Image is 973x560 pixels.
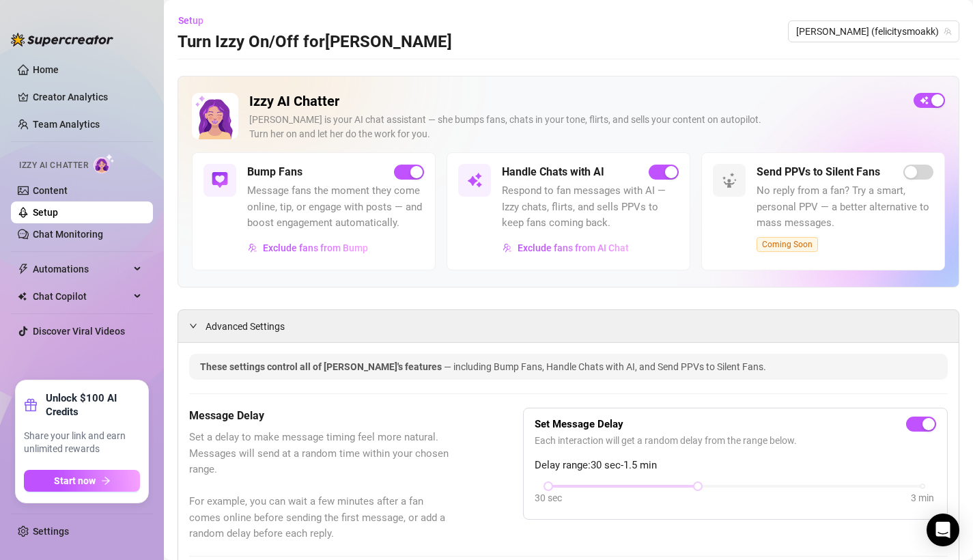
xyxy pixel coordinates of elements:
span: arrow-right [101,476,111,486]
img: svg%3e [503,243,512,253]
img: Izzy AI Chatter [192,93,238,139]
span: Chat Copilot [33,285,130,307]
span: Advanced Settings [206,319,285,334]
span: No reply from a fan? Try a smart, personal PPV — a better alternative to mass messages. [757,183,933,232]
span: Automations [33,258,130,280]
span: Respond to fan messages with AI — Izzy chats, flirts, and sells PPVs to keep fans coming back. [502,183,679,232]
div: 30 sec [535,490,562,505]
span: Start now [54,475,96,486]
a: Home [33,64,59,75]
h2: Izzy AI Chatter [249,93,903,110]
img: svg%3e [466,172,483,188]
span: thunderbolt [18,264,29,275]
div: 3 min [911,490,934,505]
span: These settings control all of [PERSON_NAME]'s features [200,361,444,372]
a: Discover Viral Videos [33,326,125,337]
button: Start nowarrow-right [24,470,140,492]
a: Chat Monitoring [33,229,103,240]
button: Exclude fans from AI Chat [502,237,630,259]
span: Exclude fans from Bump [263,242,368,253]
h5: Bump Fans [247,164,302,180]
img: svg%3e [212,172,228,188]
span: Each interaction will get a random delay from the range below. [535,433,936,448]
h3: Turn Izzy On/Off for [PERSON_NAME] [178,31,452,53]
span: — including Bump Fans, Handle Chats with AI, and Send PPVs to Silent Fans. [444,361,766,372]
img: Chat Copilot [18,292,27,301]
div: expanded [189,318,206,333]
h5: Handle Chats with AI [502,164,604,180]
div: Open Intercom Messenger [927,514,959,546]
span: Coming Soon [757,237,818,252]
strong: Set Message Delay [535,418,623,430]
span: Message fans the moment they come online, tip, or engage with posts — and boost engagement automa... [247,183,424,232]
img: logo-BBDzfeDw.svg [11,33,113,46]
h5: Message Delay [189,408,455,424]
button: Exclude fans from Bump [247,237,369,259]
a: Creator Analytics [33,86,142,108]
img: AI Chatter [94,154,115,173]
a: Settings [33,526,69,537]
span: Setup [178,15,203,26]
button: Setup [178,10,214,31]
img: svg%3e [248,243,257,253]
span: gift [24,398,38,412]
span: Set a delay to make message timing feel more natural. Messages will send at a random time within ... [189,430,455,542]
a: Setup [33,207,58,218]
span: Felicity (felicitysmoakk) [796,21,951,42]
span: expanded [189,322,197,330]
a: Team Analytics [33,119,100,130]
div: [PERSON_NAME] is your AI chat assistant — she bumps fans, chats in your tone, flirts, and sells y... [249,113,903,141]
span: Delay range: 30 sec - 1.5 min [535,458,936,474]
img: svg%3e [721,172,737,188]
span: team [944,27,952,36]
span: Exclude fans from AI Chat [518,242,629,253]
span: Izzy AI Chatter [19,159,88,172]
span: Share your link and earn unlimited rewards [24,430,140,456]
h5: Send PPVs to Silent Fans [757,164,880,180]
strong: Unlock $100 AI Credits [46,391,140,419]
a: Content [33,185,68,196]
